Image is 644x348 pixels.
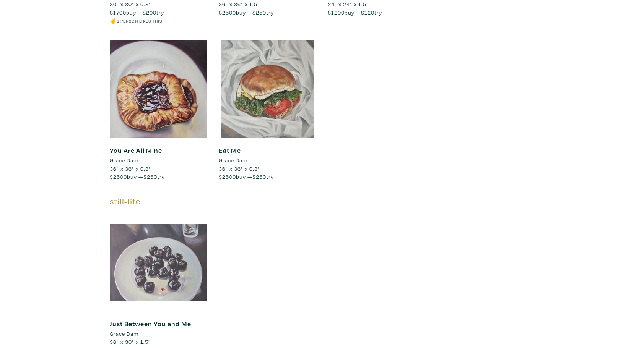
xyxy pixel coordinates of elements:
[219,146,241,155] a: Eat Me
[219,173,236,180] span: $2500
[110,156,138,165] li: Grace Dam
[110,173,127,180] span: $2500
[219,156,316,165] a: Grace Dam
[252,173,266,180] span: $250
[110,330,138,338] li: Grace Dam
[328,0,369,8] span: 24" x 24" x 1.5"
[110,165,151,172] span: 36" x 36" x 0.8"
[110,338,151,345] span: 36" x 30" x 1.5"
[143,173,157,180] span: $250
[252,9,266,16] span: $250
[110,330,207,338] a: Grace Dam
[110,146,162,155] a: You Are All Mine
[219,173,274,180] span: buy — try
[219,156,247,165] li: Grace Dam
[110,196,425,207] h5: still-life
[219,165,260,172] span: 36" x 36" x 0.8"
[219,0,260,8] span: 36" x 36" x 1.5"
[219,9,236,16] span: $2500
[110,16,207,25] li: ☝️
[110,0,151,8] span: 30" x 30" x 0.8"
[328,9,382,16] span: buy — try
[110,173,165,180] span: buy — try
[117,18,162,24] small: 1 person likes this
[143,9,156,16] span: $200
[110,9,126,16] span: $1700
[219,9,274,16] span: buy — try
[110,9,164,16] span: buy — try
[110,156,207,165] a: Grace Dam
[361,9,374,16] span: $120
[328,9,345,16] span: $1200
[110,319,191,328] a: Just Between You and Me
